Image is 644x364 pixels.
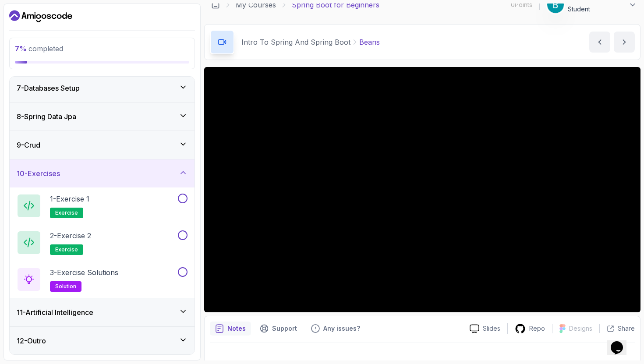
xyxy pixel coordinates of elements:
span: solution [55,283,76,290]
button: Support button [255,322,302,336]
h3: 7 - Databases Setup [17,83,80,93]
a: Dashboard [9,9,72,23]
p: Any issues? [323,324,360,333]
button: 7-Databases Setup [10,74,195,102]
span: exercise [55,209,78,216]
button: next content [614,32,635,53]
button: 12-Outro [10,327,195,355]
h3: 8 - Spring Data Jpa [17,111,76,122]
button: previous content [589,32,610,53]
h3: 11 - Artificial Intelligence [17,307,93,318]
p: 3 - Exercise Solutions [50,267,118,278]
button: 2-Exercise 2exercise [17,230,188,255]
button: Feedback button [306,322,365,336]
iframe: chat widget [607,329,635,355]
span: 7 % [15,44,27,53]
button: notes button [210,322,251,336]
a: Slides [463,324,507,333]
p: Intro To Spring And Spring Boot [241,37,350,47]
p: Student [568,5,625,14]
h3: 9 - Crud [17,140,40,150]
button: 1-Exercise 1exercise [17,194,188,218]
h3: 12 - Outro [17,336,46,346]
span: completed [15,44,63,53]
p: Share [618,324,635,333]
button: 8-Spring Data Jpa [10,102,195,131]
h3: 10 - Exercises [17,168,60,179]
button: 3-Exercise Solutionssolution [17,267,188,292]
span: exercise [55,246,78,253]
p: 0 Points [511,0,532,9]
button: Share [599,324,635,333]
p: Designs [569,324,592,333]
p: Slides [483,324,500,333]
p: Beans [359,37,380,47]
button: 10-Exercises [10,159,195,187]
p: 2 - Exercise 2 [50,230,91,241]
button: 11-Artificial Intelligence [10,298,195,326]
a: Repo [508,323,552,334]
p: 1 - Exercise 1 [50,194,89,204]
iframe: 5 - Beans [204,67,640,312]
button: 9-Crud [10,131,195,159]
p: Notes [227,324,246,333]
p: Support [272,324,297,333]
a: Dashboard [211,0,220,9]
p: Repo [529,324,545,333]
